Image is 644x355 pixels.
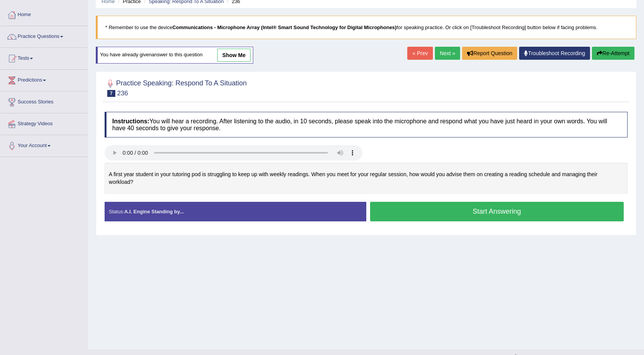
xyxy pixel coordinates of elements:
[519,47,590,60] a: Troubleshoot Recording
[370,202,624,221] button: Start Answering
[0,26,88,45] a: Practice Questions
[217,49,251,62] a: show me
[0,92,88,111] a: Success Stories
[172,25,397,30] b: Communications - Microphone Array (Intel® Smart Sound Technology for Digital Microphones)
[112,118,149,124] b: Instructions:
[105,163,628,194] div: A first year student in your tutoring pod is struggling to keep up with weekly readings. When you...
[462,47,517,60] button: Report Question
[0,135,88,154] a: Your Account
[407,47,433,60] a: « Prev
[105,202,366,221] div: Status:
[107,90,115,97] span: 7
[117,90,128,97] small: 236
[0,70,88,89] a: Predictions
[96,16,636,39] blockquote: * Remember to use the device for speaking practice. Or click on [Troubleshoot Recording] button b...
[124,209,184,214] strong: A.I. Engine Standing by...
[105,78,247,97] h2: Practice Speaking: Respond To A Situation
[435,47,460,60] a: Next »
[0,48,88,67] a: Tests
[592,47,634,60] button: Re-Attempt
[0,4,88,23] a: Home
[105,112,628,137] h4: You will hear a recording. After listening to the audio, in 10 seconds, please speak into the mic...
[96,47,253,64] div: You have already given answer to this question
[0,113,88,133] a: Strategy Videos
